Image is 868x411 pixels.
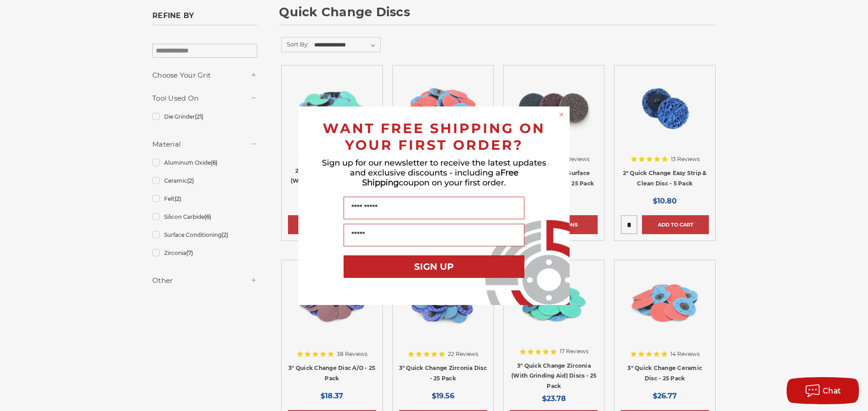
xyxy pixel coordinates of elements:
[344,255,524,278] button: SIGN UP
[362,168,519,188] span: Free Shipping
[557,110,566,119] button: Close dialog
[323,120,545,153] span: WANT FREE SHIPPING ON YOUR FIRST ORDER?
[322,158,546,188] span: Sign up for our newsletter to receive the latest updates and exclusive discounts - including a co...
[787,377,859,404] button: Chat
[823,387,841,395] span: Chat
